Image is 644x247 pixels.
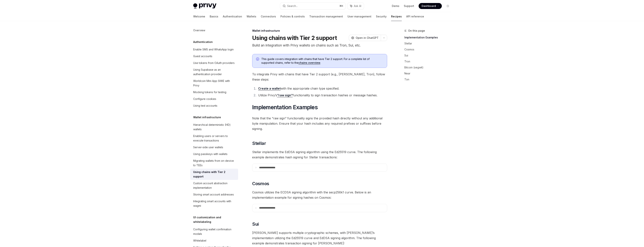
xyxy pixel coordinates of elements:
a: Server-side user wallets [190,144,238,151]
a: Near [404,70,454,76]
div: Mocking tokens for testing [193,90,226,94]
div: Configuring wallet confirmation modals [193,227,236,236]
span: Ask AI [354,4,361,8]
a: Hierarchical deterministic (HD) wallets [190,121,238,133]
span: Open in ChatGPT [356,36,379,40]
span: [PERSON_NAME] supports multiple cryptographic schemes, with [PERSON_NAME]’s implementation utiliz... [252,230,387,246]
a: Transaction management [309,12,343,21]
p: Build an integration with Privy wallets on chains such as Tron, Sui, etc. [252,43,387,48]
span: On this page [408,28,425,33]
a: Stellar [404,40,454,46]
div: Using chains with Tier 2 support [193,170,236,179]
span: Stellar [252,140,266,146]
a: Using chains with Tier 2 support [190,169,238,180]
div: Server-side user wallets [193,145,223,150]
span: Implementation Examples [252,104,318,111]
div: Using test accounts [193,103,217,108]
span: Cosmos [252,181,269,187]
a: Basics [210,12,218,21]
svg: Info [256,58,260,61]
a: Create a wallet [258,87,281,91]
a: Configure cookies [190,96,238,102]
div: Whitelabel [193,238,206,243]
a: Security [376,12,387,21]
button: Ask AI [347,3,364,9]
a: Guest accounts [190,53,238,60]
div: Integrating smart accounts with wagmi [193,199,236,208]
h1: Using chains with Tier 2 support [252,34,337,41]
div: Enable SMS and WhatsApp login [193,47,234,52]
a: Overview [190,27,238,34]
div: Use tokens from OAuth providers [193,61,235,65]
a: Ton [404,76,454,82]
a: Using test accounts [190,102,238,109]
div: Overview [193,28,205,33]
div: Storing smart account addresses [193,192,234,197]
a: chains overview [298,61,320,64]
button: Toggle dark mode [445,3,451,9]
a: Implementation Examples [404,34,454,40]
span: Dashboard [422,4,436,8]
span: ⌘ K [339,4,343,7]
a: Tron [404,58,454,64]
a: Cosmos [404,46,454,52]
a: Mocking tokens for testing [190,89,238,96]
span: Sui [252,221,259,227]
div: Worldcoin Mini App SIWE with Privy [193,79,236,88]
a: Enabling users or servers to execute transactions [190,133,238,144]
div: Hierarchical deterministic (HD) wallets [193,123,236,132]
a: Custom account abstraction implementation [190,180,238,191]
a: Demo [392,4,399,8]
a: Enable SMS and WhatsApp login [190,46,238,53]
a: Wallets [247,12,256,21]
span: Note that the “raw sign” functionality signs the provided hash directly without any additional by... [252,116,387,131]
button: Open in ChatGPT [349,35,381,41]
a: Storing smart account addresses [190,191,238,198]
h5: Wallet infrastructure [193,115,221,120]
a: Worldcoin Mini App SIWE with Privy [190,78,238,89]
a: Dashboard [419,3,442,9]
a: Support [404,4,414,8]
a: Integrating smart accounts with wagmi [190,198,238,209]
a: Whitelabel [190,237,238,244]
div: Guest accounts [193,54,212,58]
div: Custom account abstraction implementation [193,181,236,190]
div: Configure cookies [193,97,216,101]
a: Recipes [391,12,402,21]
li: with the appropriate chain type specified. [257,86,387,91]
div: Search... [287,4,298,8]
a: User management [347,12,371,21]
div: Enabling users or servers to execute transactions [193,134,236,143]
img: light logo [193,3,216,9]
a: Connectors [261,12,276,21]
a: “raw sign” [277,93,293,97]
span: Cosmos utilizes the ECDSA signing algorithm with the secp256k1 curve. Below is an implementation ... [252,190,387,200]
div: Using passkeys with wallets [193,152,227,156]
div: Migrating wallets from on-device to TEEs [193,159,236,168]
a: Policies & controls [280,12,305,21]
li: Utilize Privy’s functionality to sign transaction hashes or message hashes. [257,93,387,98]
a: Configuring wallet confirmation modals [190,226,238,237]
span: Stellar implements the EdDSA signing algorithm using the Ed25519 curve. The following example dem... [252,149,387,160]
span: To integrate Privy with chains that have Tier 2 support (e.g., [PERSON_NAME], Tron), follow these... [252,72,387,82]
a: API reference [406,12,424,21]
a: Use tokens from OAuth providers [190,60,238,66]
a: Welcome [193,12,205,21]
div: Using Supabase as an authentication provider [193,67,236,76]
a: Authentication [223,12,242,21]
a: Sui [404,52,454,58]
a: Bitcoin (segwit) [404,64,454,70]
div: Wallet infrastructure [252,29,387,33]
span: This guide covers integration with chains that have Tier 2 support. For a complete list of suppor... [261,57,383,65]
h5: UI customization and whitelabeling [193,215,238,224]
h5: Authentication [193,40,213,44]
a: Using Supabase as an authentication provider [190,66,238,78]
button: Search...⌘K [280,3,346,9]
a: Using passkeys with wallets [190,151,238,157]
a: Migrating wallets from on-device to TEEs [190,157,238,169]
